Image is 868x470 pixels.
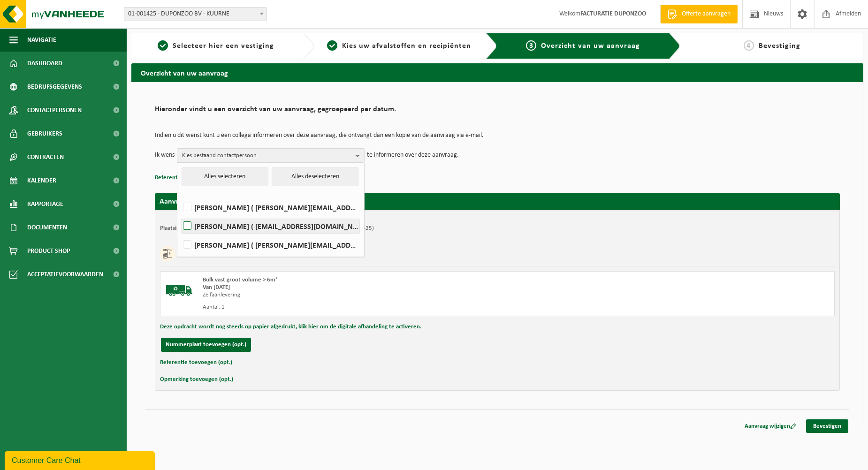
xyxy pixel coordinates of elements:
span: Contracten [27,145,64,169]
span: 4 [744,40,754,51]
span: Dashboard [27,52,62,75]
button: Referentie toevoegen (opt.) [160,356,232,369]
button: Alles selecteren [182,167,268,186]
span: Overzicht van uw aanvraag [541,42,640,50]
p: Ik wens [155,148,175,162]
strong: Van [DATE] [203,284,230,290]
h2: Overzicht van uw aanvraag [131,63,863,82]
span: Gebruikers [27,122,62,145]
span: Bedrijfsgegevens [27,75,82,99]
span: Documenten [27,216,67,239]
a: 2Kies uw afvalstoffen en recipiënten [319,40,479,52]
span: Product Shop [27,239,70,263]
a: Offerte aanvragen [660,5,738,23]
button: Opmerking toevoegen (opt.) [160,373,233,386]
a: 1Selecteer hier een vestiging [136,40,296,52]
span: 1 [158,40,168,51]
p: te informeren over deze aanvraag. [367,148,459,162]
strong: Plaatsingsadres: [160,225,201,231]
span: 3 [526,40,536,51]
label: [PERSON_NAME] ( [EMAIL_ADDRESS][DOMAIN_NAME] ) [181,219,359,233]
span: 01-001425 - DUPONZOO BV - KUURNE [124,8,266,21]
button: Alles deselecteren [272,167,358,186]
iframe: chat widget [5,449,157,470]
strong: Aanvraag voor [DATE] [160,198,230,205]
a: Bevestigen [806,419,848,433]
div: Zelfaanlevering [203,291,535,299]
span: Contactpersonen [27,99,82,122]
span: Rapportage [27,192,63,216]
p: Indien u dit wenst kunt u een collega informeren over deze aanvraag, die ontvangt dan een kopie v... [155,132,840,139]
span: Acceptatievoorwaarden [27,263,103,286]
span: Kalender [27,169,56,192]
span: 2 [327,40,337,51]
a: Aanvraag wijzigen [738,419,803,433]
label: [PERSON_NAME] ( [PERSON_NAME][EMAIL_ADDRESS][DOMAIN_NAME] ) [181,238,359,252]
span: Navigatie [27,28,56,52]
span: Bulk vast groot volume > 6m³ [203,277,277,283]
span: Offerte aanvragen [679,9,733,19]
strong: FACTURATIE DUPONZOO [580,10,646,17]
h2: Hieronder vindt u een overzicht van uw aanvraag, gegroepeerd per datum. [155,106,840,118]
span: 01-001425 - DUPONZOO BV - KUURNE [124,7,267,21]
label: [PERSON_NAME] ( [PERSON_NAME][EMAIL_ADDRESS][DOMAIN_NAME] ) [181,200,359,214]
button: Deze opdracht wordt nog steeds op papier afgedrukt, klik hier om de digitale afhandeling te activ... [160,321,421,333]
img: BL-SO-LV.png [165,276,193,304]
span: Bevestiging [759,42,800,50]
span: Selecteer hier een vestiging [173,42,274,50]
button: Nummerplaat toevoegen (opt.) [161,338,251,352]
button: Referentie toevoegen (opt.) [155,172,227,184]
button: Kies bestaand contactpersoon [177,148,365,162]
div: Aantal: 1 [203,303,535,311]
span: Kies uw afvalstoffen en recipiënten [342,42,471,50]
span: Kies bestaand contactpersoon [182,149,352,163]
